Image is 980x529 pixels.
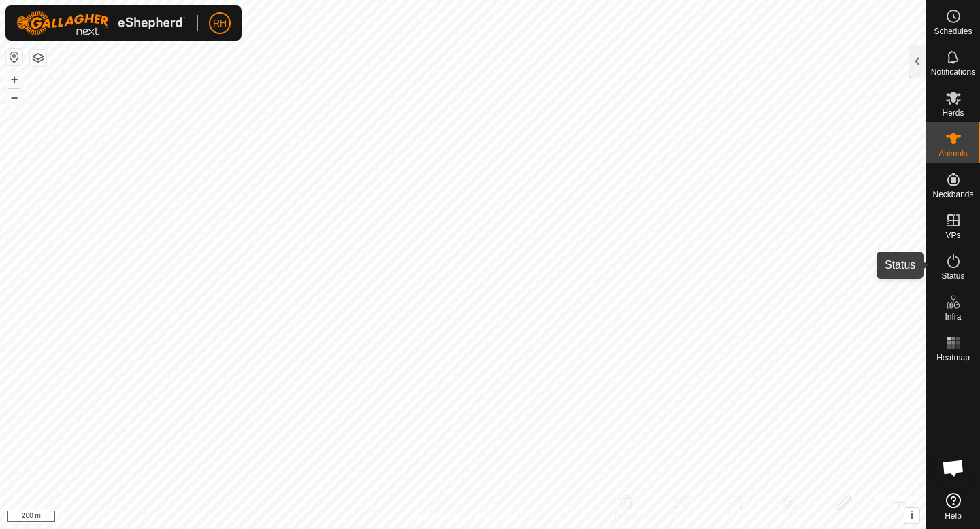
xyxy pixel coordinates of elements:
a: Help [926,488,980,526]
button: + [6,71,22,88]
span: Status [941,272,964,280]
span: RH [213,16,227,31]
button: Map Layers [30,50,46,66]
span: Heatmap [936,354,970,362]
a: Contact Us [476,511,517,524]
span: Schedules [934,27,972,35]
img: Gallagher Logo [16,11,186,35]
button: – [6,89,22,105]
span: Help [945,512,962,520]
button: Reset Map [6,49,22,65]
span: Herds [942,109,964,117]
span: Animals [938,150,968,158]
div: Open chat [933,447,974,488]
span: Infra [945,313,961,321]
span: VPs [945,231,960,239]
span: i [911,509,913,521]
span: Notifications [931,68,975,76]
button: i [904,508,919,523]
a: Privacy Policy [409,511,460,524]
span: Neckbands [932,190,973,199]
